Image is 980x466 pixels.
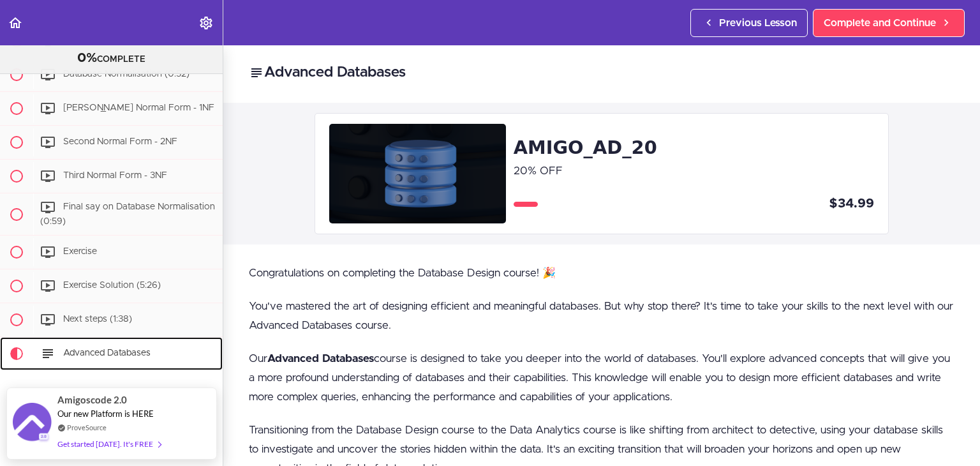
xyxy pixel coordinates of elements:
span: Exercise Solution (5:26) [63,282,161,290]
strong: Advanced Databases [267,353,374,364]
span: Amigoscode 2.0 [57,393,127,407]
p: You've mastered the art of designing efficient and meaningful databases. But why stop there? It's... [249,297,954,335]
p: Our course is designed to take you deeper into the world of databases. You'll explore advanced co... [249,349,954,407]
div: $34.99 [694,195,874,213]
span: Third Normal Form - 3NF [63,171,167,180]
span: Advanced Databases [63,349,151,358]
span: Next steps (1:38) [63,315,132,324]
span: Database Normalisation (0:52) [63,70,189,79]
h2: Advanced Databases [249,62,954,84]
p: 20% OFF [514,162,874,181]
p: Congratulations on completing the Database Design course! 🎉 [249,264,954,283]
span: Final say on Database Normalisation (0:59) [40,202,215,226]
span: Exercise [63,248,97,257]
a: Complete and Continue [813,9,965,37]
div: Get started [DATE]. It's FREE [57,437,161,451]
span: Previous Lesson [719,15,797,31]
img: provesource social proof notification image [13,403,51,444]
a: Previous Lesson [690,9,808,37]
h1: AMIGO_AD_20 [514,134,874,162]
span: Complete and Continue [824,15,936,31]
span: [PERSON_NAME] Normal Form - 1NF [63,103,214,112]
div: COMPLETE [16,50,207,67]
img: Product [329,124,506,223]
span: Second Normal Form - 2NF [63,137,177,146]
span: 0% [77,52,97,64]
svg: Settings Menu [198,15,214,31]
a: ProveSource [67,422,107,433]
span: Our new Platform is HERE [57,409,154,419]
svg: Back to course curriculum [8,15,23,31]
